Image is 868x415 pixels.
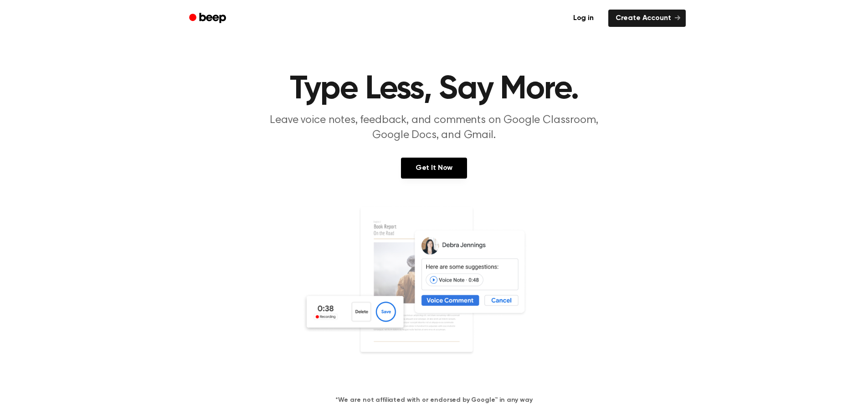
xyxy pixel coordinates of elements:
[608,10,686,27] a: Create Account
[302,206,566,381] img: Voice Comments on Docs and Recording Widget
[401,158,467,179] a: Get It Now
[564,8,603,29] a: Log in
[11,395,857,405] h4: *We are not affiliated with or endorsed by Google™ in any way
[259,113,609,143] p: Leave voice notes, feedback, and comments on Google Classroom, Google Docs, and Gmail.
[201,73,668,106] h1: Type Less, Say More.
[183,10,234,27] a: Beep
